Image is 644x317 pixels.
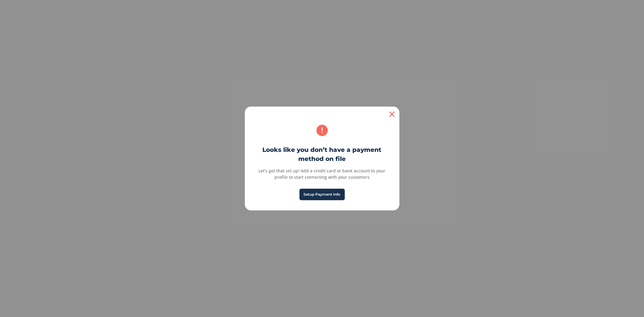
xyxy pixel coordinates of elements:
iframe: Chat Widget [614,288,644,317]
button: Setup Payment Info [300,189,345,200]
h2: Looks like you don’t have a payment method on file [245,145,399,163]
div: Let’s get that set up! Add a credit card or bank account to your profile to start connecting with... [252,168,392,180]
button: Close this dialog [385,107,399,121]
